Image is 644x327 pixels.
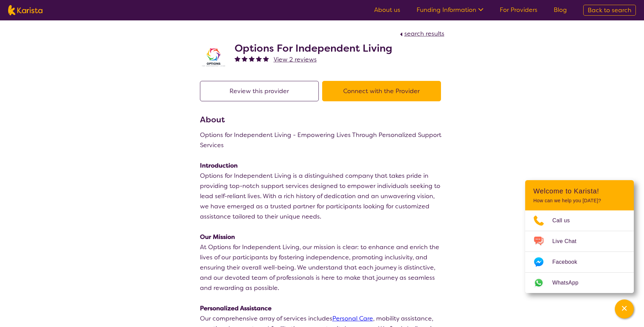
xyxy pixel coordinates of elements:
[552,278,587,288] span: WhatsApp
[322,87,444,95] a: Connect with the Provider
[554,6,567,14] a: Blog
[398,30,444,38] a: search results
[200,48,227,67] img: stgs1ttov8uwf8tdpp19.png
[200,233,235,241] strong: Our Mission
[8,5,42,15] img: Karista logo
[525,210,634,293] ul: Choose channel
[200,114,444,126] h3: About
[533,198,626,204] p: How can we help you [DATE]?
[249,56,255,62] img: fullstar
[200,171,444,222] p: Options for Independent Living is a distinguished company that takes pride in providing top-notch...
[615,299,634,319] button: Channel Menu
[200,161,238,170] strong: Introduction
[583,5,636,16] a: Back to search
[525,273,634,293] a: Web link opens in a new tab.
[588,6,631,14] span: Back to search
[200,304,272,312] strong: Personalized Assistance
[242,56,247,62] img: fullstar
[256,56,262,62] img: fullstar
[274,54,317,65] a: View 2 reviews
[552,257,585,267] span: Facebook
[525,180,634,293] div: Channel Menu
[235,56,240,62] img: fullstar
[200,81,319,101] button: Review this provider
[374,6,400,14] a: About us
[200,87,322,95] a: Review this provider
[552,236,585,246] span: Live Chat
[552,216,578,226] span: Call us
[417,6,483,14] a: Funding Information
[322,81,441,101] button: Connect with the Provider
[500,6,537,14] a: For Providers
[274,55,317,64] span: View 2 reviews
[332,314,373,323] a: Personal Care
[235,42,392,54] h2: Options For Independent Living
[263,56,269,62] img: fullstar
[533,187,626,195] h2: Welcome to Karista!
[200,130,444,150] p: Options for Independent Living - Empowering Lives Through Personalized Support Services
[200,242,444,293] p: At Options for Independent Living, our mission is clear: to enhance and enrich the lives of our p...
[404,30,444,38] span: search results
